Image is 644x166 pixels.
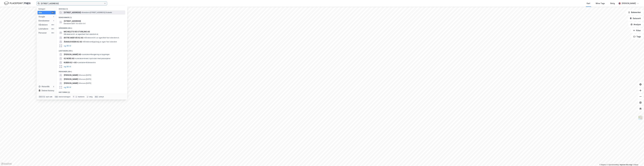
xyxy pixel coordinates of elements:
[64,86,71,89] button: og 96 til
[638,115,643,120] img: Z
[626,10,643,15] button: Bokmerker
[57,48,127,52] div: Leietakere (99+)
[39,85,50,88] div: Historikk
[83,41,83,43] span: •
[64,20,124,23] span: [STREET_ADDRESS]
[42,89,54,92] div: Delete history
[64,57,74,60] span: 62 NORD AS
[64,78,78,81] span: [PERSON_NAME]
[99,96,104,98] div: avbryt
[64,82,78,85] span: [PERSON_NAME]
[64,33,99,35] span: Gårdeiere • Utl. av egen/leid fast eiendom el.
[628,16,643,21] button: Datasett
[64,36,83,39] span: ØSTRE AKER VEI 62 AS
[64,23,86,25] span: Eiendom • 3201-14-434-0-0
[631,154,644,166] div: Kontrollprogram for chat
[83,41,117,43] span: Gårdeiere • Kjøp/salg av egen fast eiendom
[599,164,606,166] a: Mapbox
[57,89,127,94] div: Historikk (2)
[78,96,84,98] div: markere
[64,11,81,14] span: [STREET_ADDRESS]
[57,25,127,30] div: Gårdeiere (99+)
[84,37,85,39] span: •
[622,2,636,5] div: [PERSON_NAME]
[51,32,55,34] div: 99+
[57,15,127,19] div: Eiendommer (1)
[39,27,48,30] div: Leietakere
[79,78,79,80] span: •
[81,11,82,13] span: •
[81,11,112,14] span: Eiendom • [STREET_ADDRESS] Stabekk
[57,6,127,10] div: Google (1)
[51,12,55,14] div: 99+
[39,19,50,22] div: Eiendommer
[64,30,124,33] span: MICHELETS VEI UTVIKLING AS
[631,34,643,39] button: Tags
[39,11,42,14] div: Alle
[39,8,56,10] div: Kategori
[39,96,45,98] div: Ctrl + k
[77,62,96,64] span: Leietaker • Eldresentre
[64,65,71,68] button: og 96 til
[4,1,30,6] img: logo.f888ab2527a4732fd821a326f86c7f29.svg
[51,28,55,30] div: 99+
[587,2,590,5] div: Kart
[64,74,78,77] span: [PERSON_NAME]
[82,53,110,55] span: Leietaker • Rengjøring av bygninger
[607,164,619,166] a: OpenStreetMap
[79,78,91,80] span: Person • [DATE]
[77,62,78,63] span: •
[64,40,82,43] span: ÅSHAUGVEIEN 62 AS
[40,2,104,5] input: Søk på adresse, matrikkel, gårdeiere, leietakere eller personer
[54,96,58,98] div: tab
[64,53,81,56] span: [PERSON_NAME] AS
[79,74,91,76] span: Person • [DATE]
[39,23,48,26] div: Gårdeiere
[631,154,644,166] iframe: Chat Widget
[51,24,55,26] div: 99+
[620,164,632,166] a: Improve this map
[84,37,119,39] span: Gårdeiere • Utl. av egen/leid fast eiendom el.
[46,96,53,98] div: nytt søk
[57,69,127,73] div: Personer (99+)
[89,96,92,98] div: velg
[53,16,55,18] div: 1
[596,2,605,5] div: Mine Tags
[75,57,76,59] span: •
[64,44,71,47] button: og 96 til
[94,96,98,98] div: esc
[1,162,12,165] a: Mapbox homepage
[75,57,111,60] span: Leietaker • Innenl. kystruter med passasjerer
[628,22,643,27] button: Analyse
[59,96,71,98] div: neste kategori
[39,15,45,18] div: Google
[64,61,77,64] span: KUBEN 62 + AS
[53,20,55,22] div: 1
[79,82,91,84] span: Person • [DATE]
[79,82,79,84] span: •
[82,53,82,55] span: •
[79,74,79,76] span: •
[631,28,643,33] button: Filter
[610,2,615,5] div: Bolig
[39,31,47,34] div: Personer
[53,86,55,88] div: 2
